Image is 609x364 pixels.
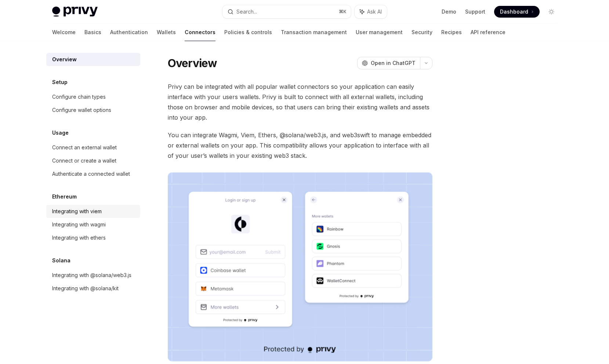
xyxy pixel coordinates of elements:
span: Privy can be integrated with all popular wallet connectors so your application can easily interfa... [168,81,432,123]
a: Authentication [110,23,148,41]
img: light logo [52,7,98,17]
h1: Overview [168,57,217,70]
span: You can integrate Wagmi, Viem, Ethers, @solana/web3.js, and web3swift to manage embedded or exter... [168,130,432,161]
a: Authenticate a connected wallet [46,167,140,181]
div: Integrating with @solana/web3.js [52,271,131,280]
span: ⌘ K [339,9,347,15]
a: Overview [46,53,140,66]
h5: Usage [52,128,69,137]
a: Connectors [185,23,215,41]
div: Configure chain types [52,92,106,101]
a: Policies & controls [224,23,272,41]
a: Transaction management [281,23,347,41]
img: Connectors3 [168,172,432,361]
div: Configure wallet options [52,106,111,114]
a: User management [356,23,403,41]
div: Authenticate a connected wallet [52,170,130,178]
a: Connect or create a wallet [46,154,140,167]
a: Basics [84,23,101,41]
button: Toggle dark mode [545,6,557,18]
a: Wallets [157,23,176,41]
button: Open in ChatGPT [357,57,420,69]
a: Configure chain types [46,90,140,103]
div: Integrating with wagmi [52,220,106,229]
a: Integrating with @solana/web3.js [46,269,140,282]
a: Configure wallet options [46,103,140,117]
a: Integrating with viem [46,205,140,218]
span: Dashboard [500,8,528,15]
a: Connect an external wallet [46,141,140,154]
div: Connect an external wallet [52,143,117,152]
div: Search... [236,7,257,16]
a: Security [412,23,432,41]
a: Demo [442,8,456,15]
div: Overview [52,55,77,64]
div: Integrating with ethers [52,233,106,242]
a: Dashboard [494,6,540,18]
a: Integrating with ethers [46,231,140,244]
a: Integrating with wagmi [46,218,140,231]
button: Ask AI [355,5,387,18]
a: Integrating with @solana/kit [46,282,140,295]
div: Integrating with @solana/kit [52,284,119,293]
a: API reference [471,23,505,41]
div: Connect or create a wallet [52,156,116,165]
h5: Ethereum [52,192,77,201]
div: Integrating with viem [52,207,102,216]
button: Search...⌘K [222,5,351,18]
a: Recipes [441,23,462,41]
a: Support [465,8,485,15]
h5: Setup [52,78,68,87]
span: Open in ChatGPT [371,59,416,67]
h5: Solana [52,256,70,265]
span: Ask AI [367,8,382,15]
a: Welcome [52,23,76,41]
